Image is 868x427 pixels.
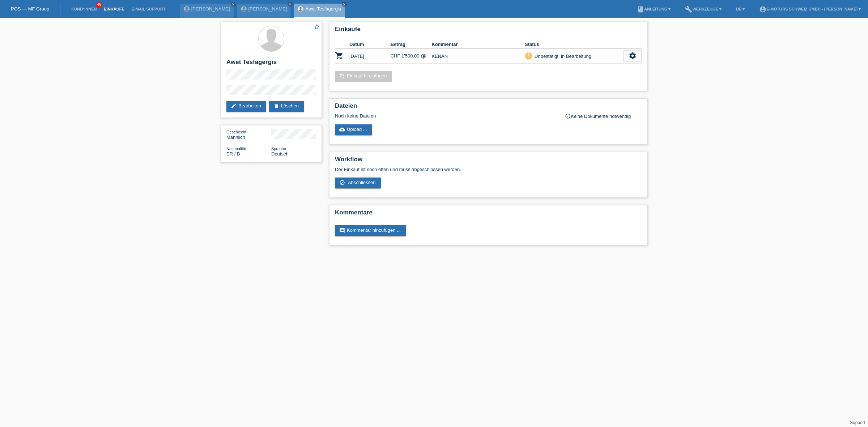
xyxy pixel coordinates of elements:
i: add_shopping_cart [339,73,345,79]
i: account_circle [759,6,766,13]
i: edit [231,103,237,109]
i: delete [273,103,279,109]
i: close [288,3,292,6]
a: close [288,2,293,7]
th: Kommentar [431,40,525,49]
th: Status [525,40,624,49]
th: Betrag [391,40,432,49]
h2: Awet Tesfagergis [226,59,316,69]
i: build [685,6,692,13]
a: Awet Tesfagergis [305,6,341,12]
a: DE ▾ [732,7,748,11]
td: CHF 1'500.00 [391,49,432,64]
a: bookAnleitung ▾ [633,7,674,11]
a: star_border [314,24,320,31]
span: Deutsch [271,151,289,157]
a: [PERSON_NAME] [248,6,287,12]
i: settings [629,52,637,60]
a: account_circleE-Motors Schweiz GmbH - [PERSON_NAME] ▾ [756,7,864,11]
i: book [637,6,644,13]
h2: Dateien [335,102,642,113]
a: buildWerkzeuge ▾ [681,7,725,11]
a: close [231,2,236,7]
td: KENAN [431,49,525,64]
a: add_shopping_cartEinkauf hinzufügen [335,71,392,82]
a: Einkäufe [100,7,128,11]
span: 46 [96,2,102,8]
a: Support [850,420,865,425]
a: [PERSON_NAME] [191,6,230,12]
i: POSP00027236 [335,51,344,60]
a: editBearbeiten [226,101,266,112]
h2: Kommentare [335,209,642,220]
i: star_border [314,24,320,30]
a: POS — MF Group [11,6,49,12]
a: E-Mail Support [128,7,169,11]
div: Unbestätigt, in Bearbeitung [532,52,591,60]
span: Geschlecht [226,130,246,134]
p: Der Einkauf ist noch offen und muss abgeschlossen werden. [335,167,642,172]
div: Noch keine Dateien [335,113,556,119]
a: deleteLöschen [269,101,304,112]
a: commentKommentar hinzufügen ... [335,225,406,236]
a: close [342,2,347,7]
a: Kund*innen [68,7,100,11]
span: Nationalität [226,146,246,151]
i: close [342,3,346,6]
a: cloud_uploadUpload ... [335,124,372,135]
i: check_circle_outline [339,180,345,185]
i: Fixe Raten (24 Raten) [421,54,426,59]
span: Eritrea / B / 17.06.2015 [226,151,240,157]
i: priority_high [526,53,531,58]
i: close [231,3,235,6]
div: Männlich [226,129,271,140]
div: Keine Dokumente notwendig [565,113,642,119]
span: Sprache [271,146,286,151]
i: comment [339,227,345,233]
a: check_circle_outline Abschliessen [335,178,381,188]
th: Datum [349,40,391,49]
i: cloud_upload [339,127,345,132]
h2: Einkäufe [335,26,642,37]
i: info_outline [565,113,571,119]
td: [DATE] [349,49,391,64]
span: Abschliessen [348,180,376,185]
h2: Workflow [335,156,642,167]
